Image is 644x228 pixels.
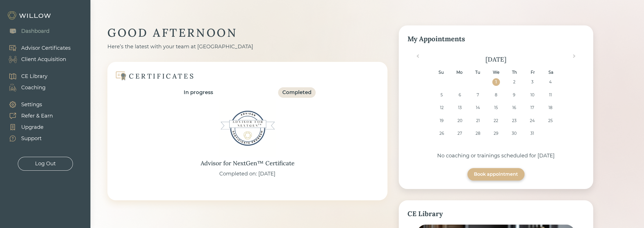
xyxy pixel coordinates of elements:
div: Choose Thursday, October 23rd, 2025 [510,117,518,125]
div: Choose Wednesday, October 15th, 2025 [492,104,500,112]
div: CE Library [407,209,585,219]
div: Choose Tuesday, October 14th, 2025 [474,104,482,112]
div: Here’s the latest with your team at [GEOGRAPHIC_DATA] [107,43,387,51]
a: Coaching [3,82,47,93]
img: Advisor for NextGen™ Certificate Badge [219,100,276,157]
div: Choose Saturday, October 18th, 2025 [547,104,554,112]
div: CERTIFICATES [129,72,195,81]
div: Fr [529,69,536,76]
div: Su [437,69,445,76]
div: Choose Saturday, October 11th, 2025 [547,91,554,99]
div: Client Acquisition [21,56,66,63]
a: Dashboard [3,25,49,37]
div: Support [21,135,42,142]
div: Choose Tuesday, October 21st, 2025 [474,117,482,125]
button: Next Month [570,53,579,62]
img: Willow [7,11,52,20]
div: Choose Wednesday, October 1st, 2025 [492,78,500,86]
div: Choose Thursday, October 16th, 2025 [510,104,518,112]
div: Choose Wednesday, October 8th, 2025 [492,91,500,99]
div: Choose Tuesday, October 28th, 2025 [474,130,482,137]
div: Choose Saturday, October 4th, 2025 [547,78,554,86]
div: Choose Wednesday, October 22nd, 2025 [492,117,500,125]
div: CE Library [21,73,47,80]
div: No coaching or trainings scheduled for [DATE] [407,152,585,160]
div: Choose Thursday, October 2nd, 2025 [510,78,518,86]
div: Coaching [21,84,45,92]
div: Choose Wednesday, October 29th, 2025 [492,130,500,137]
div: Mo [456,69,463,76]
div: Book appointment [474,171,518,178]
div: Th [510,69,518,76]
div: Upgrade [21,123,44,131]
div: Choose Tuesday, October 7th, 2025 [474,91,482,99]
div: Choose Sunday, October 19th, 2025 [438,117,445,125]
div: We [492,69,500,76]
div: My Appointments [407,34,585,44]
div: Tu [474,69,482,76]
a: Advisor Certificates [3,42,71,54]
a: Client Acquisition [3,54,71,65]
div: Completed on: [DATE] [219,170,276,178]
div: Choose Friday, October 10th, 2025 [528,91,536,99]
div: Choose Monday, October 27th, 2025 [456,130,463,137]
div: Settings [21,101,42,108]
div: [DATE] [407,55,585,64]
div: Choose Sunday, October 12th, 2025 [438,104,445,112]
div: Choose Friday, October 3rd, 2025 [528,78,536,86]
div: Advisor Certificates [21,44,71,52]
a: Settings [3,99,53,110]
div: Choose Friday, October 17th, 2025 [528,104,536,112]
button: Previous Month [413,53,422,62]
div: Refer & Earn [21,112,53,120]
div: Choose Thursday, October 30th, 2025 [510,130,518,137]
div: Completed [282,89,311,96]
div: Advisor for NextGen™ Certificate [201,159,294,168]
div: Choose Thursday, October 9th, 2025 [510,91,518,99]
div: Choose Monday, October 20th, 2025 [456,117,463,125]
a: CE Library [3,71,47,82]
div: month 2025-10 [409,78,583,143]
div: Choose Friday, October 31st, 2025 [528,130,536,137]
div: In progress [184,89,213,96]
div: Choose Monday, October 13th, 2025 [456,104,463,112]
div: Log Out [35,160,56,168]
div: Choose Monday, October 6th, 2025 [456,91,463,99]
a: Upgrade [3,121,53,133]
div: Choose Saturday, October 25th, 2025 [547,117,554,125]
div: Choose Friday, October 24th, 2025 [528,117,536,125]
div: Dashboard [21,27,49,35]
div: GOOD AFTERNOON [107,25,387,40]
div: Choose Sunday, October 26th, 2025 [438,130,445,137]
div: Choose Sunday, October 5th, 2025 [438,91,445,99]
div: Sa [547,69,555,76]
a: Refer & Earn [3,110,53,121]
